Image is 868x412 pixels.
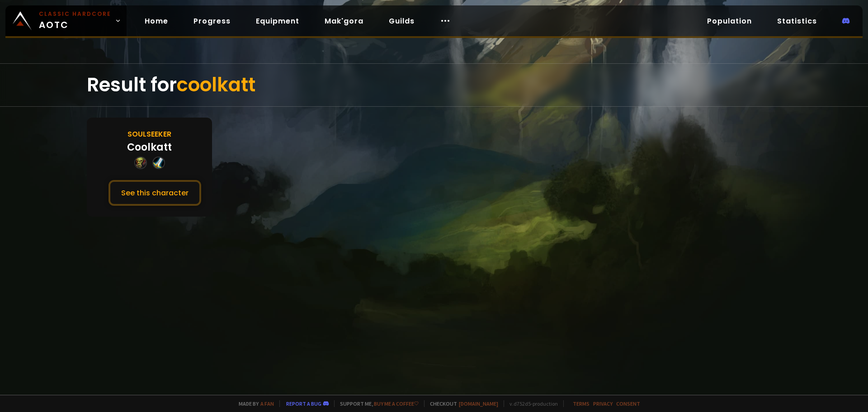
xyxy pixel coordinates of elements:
span: AOTC [39,10,111,32]
a: Guilds [382,12,422,30]
a: [DOMAIN_NAME] [459,400,498,407]
span: Made by [233,400,274,407]
div: Result for [87,64,781,106]
a: Equipment [249,12,307,30]
a: Consent [616,400,640,407]
div: Soulseeker [127,128,171,140]
span: Support me, [334,400,419,407]
a: Home [137,12,175,30]
a: Progress [186,12,238,30]
a: Statistics [770,12,824,30]
small: Classic Hardcore [39,10,111,18]
a: a fan [260,400,274,407]
button: See this character [108,180,201,206]
a: Classic HardcoreAOTC [5,5,127,36]
span: Checkout [424,400,498,407]
a: Report a bug [286,400,321,407]
span: coolkatt [177,71,255,98]
span: v. d752d5 - production [504,400,558,407]
a: Mak'gora [317,12,371,30]
a: Privacy [593,400,613,407]
a: Terms [573,400,590,407]
div: Coolkatt [127,140,172,155]
a: Buy me a coffee [374,400,419,407]
a: Population [700,12,759,30]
